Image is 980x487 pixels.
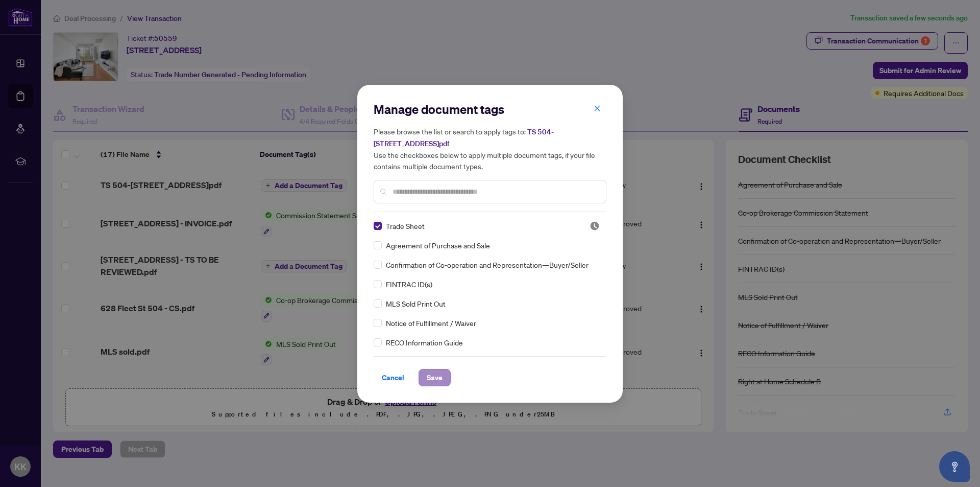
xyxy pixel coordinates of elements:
[939,451,970,482] button: Open asap
[427,369,443,386] span: Save
[386,298,446,309] span: MLS Sold Print Out
[594,105,601,112] span: close
[386,240,490,251] span: Agreement of Purchase and Sale
[374,101,606,118] h2: Manage document tags
[374,126,606,172] h5: Please browse the list or search to apply tags to: Use the checkboxes below to apply multiple doc...
[374,369,412,386] button: Cancel
[419,369,451,386] button: Save
[382,369,404,386] span: Cancel
[590,221,600,231] span: Pending Review
[386,279,432,290] span: FINTRAC ID(s)
[386,337,463,348] span: RECO Information Guide
[590,221,600,231] img: status
[386,259,589,270] span: Confirmation of Co-operation and Representation—Buyer/Seller
[374,127,554,148] span: TS 504-[STREET_ADDRESS]pdf
[386,220,425,231] span: Trade Sheet
[386,317,476,329] span: Notice of Fulfillment / Waiver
